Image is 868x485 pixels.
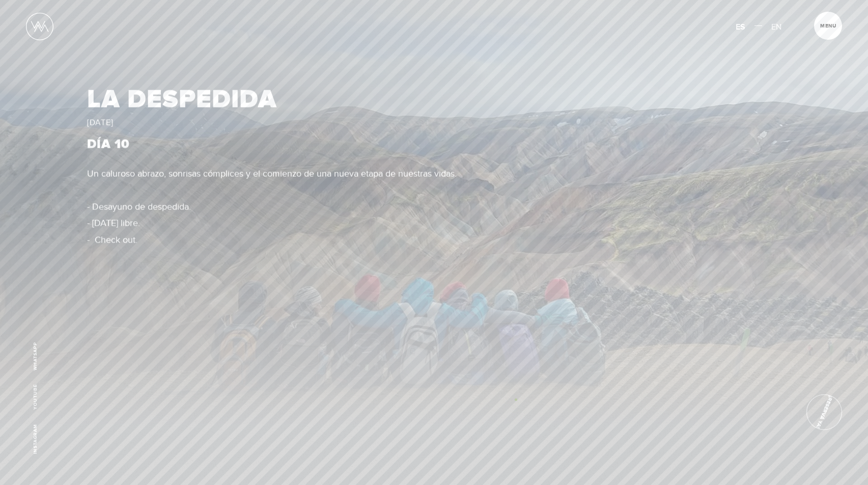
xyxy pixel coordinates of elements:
p: Un caluroso abrazo, sonrisas cómplices y el comienzo de una nueva etapa de nuestras vidas. - Desa... [87,166,478,264]
span: [DATE] [87,117,114,127]
img: Logo [26,13,53,40]
a: ES [736,19,745,35]
a: Instagram [33,424,38,454]
span: ES [736,22,745,32]
a: Youtube [33,384,38,410]
a: ¡Reservá Ya! [801,389,848,436]
span: EN [771,22,781,32]
h3: DÍA 10 [87,138,478,150]
h2: LA DESPEDIDA [87,87,478,112]
a: WhatsApp [33,342,38,370]
span: Menu [820,23,836,29]
a: EN [771,19,781,35]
